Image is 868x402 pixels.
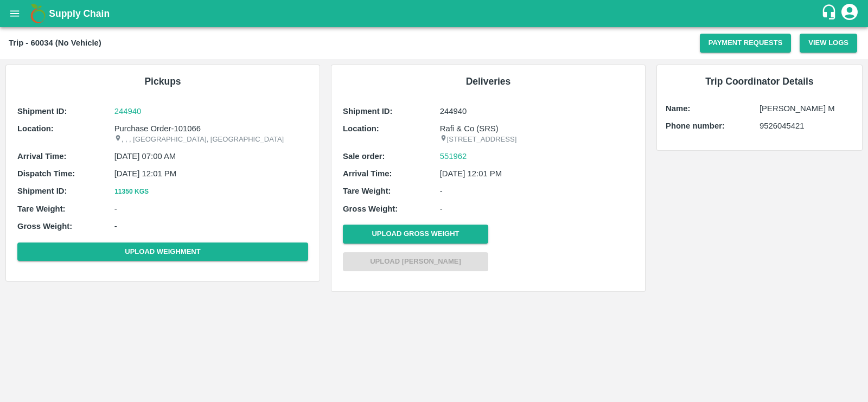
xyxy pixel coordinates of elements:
[440,135,634,145] p: [STREET_ADDRESS]
[440,105,634,117] p: 244940
[440,168,634,180] p: [DATE] 12:01 PM
[666,74,853,89] h6: Trip Coordinator Details
[666,122,725,130] b: Phone number:
[343,169,392,178] b: Arrival Time:
[114,135,308,145] p: , , , [GEOGRAPHIC_DATA], [GEOGRAPHIC_DATA]
[343,187,391,195] b: Tare Weight:
[17,205,66,213] b: Tare Weight:
[759,120,853,132] p: 9526045421
[17,152,66,161] b: Arrival Time:
[17,124,54,133] b: Location:
[800,34,857,53] button: View Logs
[440,150,467,162] a: 551962
[700,34,792,53] button: Payment Requests
[49,6,821,21] a: Supply Chain
[440,123,634,135] p: Rafi & Co (SRS)
[343,205,398,213] b: Gross Weight:
[343,107,393,116] b: Shipment ID:
[114,220,308,232] p: -
[17,107,67,116] b: Shipment ID:
[2,1,27,26] button: open drawer
[440,185,634,197] p: -
[114,203,308,215] p: -
[15,74,311,89] h6: Pickups
[840,2,859,25] div: account of current user
[666,104,690,113] b: Name:
[343,124,379,133] b: Location:
[343,225,488,244] button: Upload Gross Weight
[821,4,840,23] div: customer-support
[27,3,49,24] img: logo
[114,150,308,162] p: [DATE] 07:00 AM
[343,152,385,161] b: Sale order:
[114,105,308,117] a: 244940
[114,186,149,197] button: 11350 Kgs
[759,103,853,114] p: [PERSON_NAME] M
[17,187,67,195] b: Shipment ID:
[114,168,308,180] p: [DATE] 12:01 PM
[9,39,101,47] b: Trip - 60034 (No Vehicle)
[340,74,636,89] h6: Deliveries
[17,222,72,231] b: Gross Weight:
[49,8,110,19] b: Supply Chain
[17,169,75,178] b: Dispatch Time:
[114,123,308,135] p: Purchase Order-101066
[17,243,308,261] button: Upload Weighment
[440,203,634,215] p: -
